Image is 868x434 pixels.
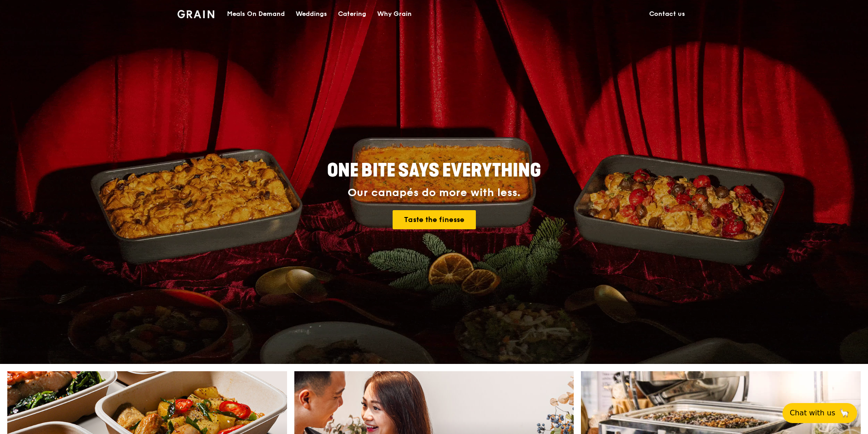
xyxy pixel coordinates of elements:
div: Weddings [296,0,327,28]
button: Chat with us🦙 [782,403,857,423]
span: 🦙 [839,408,850,419]
a: Why Grain [372,0,417,28]
a: Weddings [290,0,333,28]
a: Catering [333,0,372,28]
a: Contact us [644,0,691,28]
img: Grain [177,10,214,18]
div: Catering [338,0,366,28]
span: ONE BITE SAYS EVERYTHING [327,160,541,182]
span: Chat with us [790,408,835,419]
div: Meals On Demand [227,0,285,28]
div: Why Grain [377,0,412,28]
div: Our canapés do more with less. [270,187,598,199]
a: Taste the finesse [393,210,476,229]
